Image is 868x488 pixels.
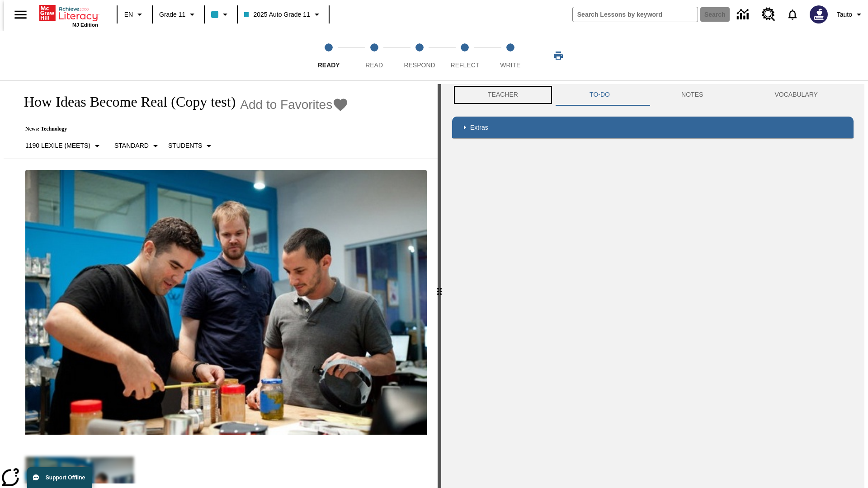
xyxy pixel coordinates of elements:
button: Teacher [452,84,554,106]
button: Language: EN, Select a language [120,6,149,23]
button: Add to Favorites - How Ideas Become Real (Copy test) [240,97,349,113]
button: NOTES [646,84,739,106]
span: Ready [318,61,340,69]
input: search field [573,7,698,22]
button: Select Student [165,138,218,154]
button: Print [544,47,573,64]
button: Scaffolds, Standard [111,138,165,154]
p: News: Technology [14,126,349,132]
span: Write [500,61,520,69]
span: Reflect [451,61,480,69]
img: Avatar [810,5,828,23]
span: EN [124,10,133,19]
div: Press Enter or Spacebar and then press right and left arrow keys to move the slider [438,84,441,488]
div: Extras [452,117,854,138]
button: Respond step 3 of 5 [393,31,446,80]
a: Resource Center, Will open in new tab [756,2,781,27]
a: Notifications [781,3,804,26]
button: Class color is light blue. Change class color [208,6,234,23]
span: Respond [404,61,435,69]
p: Extras [470,123,488,132]
p: Standard [114,141,149,150]
p: Students [168,141,202,150]
button: Grade: Grade 11, Select a grade [156,6,201,23]
button: VOCABULARY [739,84,854,106]
button: Class: 2025 Auto Grade 11, Select your class [241,6,325,23]
span: Read [365,61,383,69]
div: Instructional Panel Tabs [452,84,854,106]
span: NJ Edition [72,22,98,28]
h1: How Ideas Become Real (Copy test) [14,94,236,110]
span: Tauto [837,10,852,19]
span: Support Offline [46,474,85,481]
div: activity [441,84,864,488]
button: Read step 2 of 5 [348,31,400,80]
button: TO-DO [554,84,646,106]
img: Quirky founder Ben Kaufman tests a new product with co-worker Gaz Brown and product inventor Jon ... [25,170,427,435]
a: Data Center [731,2,756,27]
div: reading [4,84,438,483]
span: Grade 11 [159,10,185,19]
span: 2025 Auto Grade 11 [244,10,310,19]
button: Select a new avatar [804,3,833,26]
button: Open side menu [7,1,34,28]
p: 1190 Lexile (Meets) [25,141,90,150]
button: Reflect step 4 of 5 [439,31,491,80]
div: Home [39,3,98,28]
button: Profile/Settings [833,6,868,23]
button: Support Offline [27,467,92,488]
button: Select Lexile, 1190 Lexile (Meets) [22,138,106,154]
button: Write step 5 of 5 [484,31,537,80]
span: Add to Favorites [240,98,332,112]
button: Ready step 1 of 5 [302,31,355,80]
